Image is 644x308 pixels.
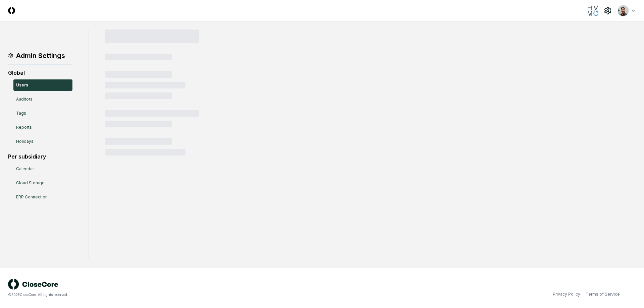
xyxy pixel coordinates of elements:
img: Logo [8,7,15,14]
h1: Admin Settings [8,51,72,60]
a: Users [13,79,72,91]
a: Cloud Storage [13,177,72,189]
a: Auditors [13,94,72,105]
img: d09822cc-9b6d-4858-8d66-9570c114c672_eec49429-a748-49a0-a6ec-c7bd01c6482e.png [618,5,629,16]
img: logo [8,279,58,290]
a: Holidays [13,136,72,147]
a: Tags [13,108,72,119]
a: Terms of Service [586,291,620,297]
div: Per subsidiary [8,152,72,161]
div: Global [8,69,72,77]
a: Calendar [13,163,72,175]
a: ERP Connection [13,191,72,203]
a: Privacy Policy [553,291,580,297]
img: HVMG logo [588,5,598,16]
a: Reports [13,122,72,133]
div: © 2025 CloseCore. All rights reserved. [8,292,322,297]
